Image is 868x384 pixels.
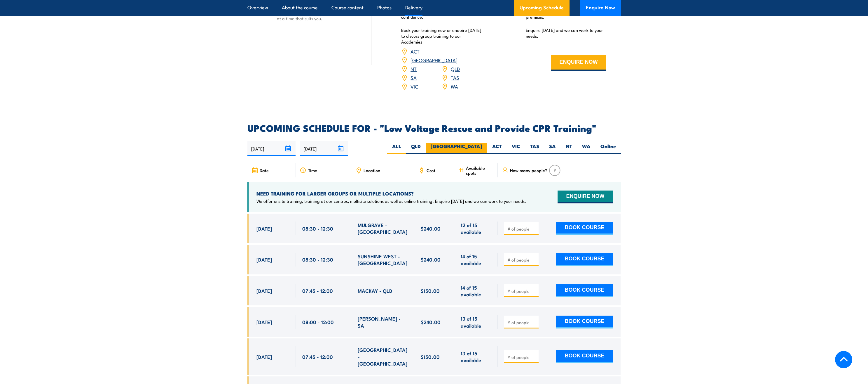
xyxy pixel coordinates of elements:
span: 14 of 15 available [461,253,491,267]
label: VIC [507,143,525,154]
p: Enquire [DATE] and we can work to your needs. [526,27,606,39]
button: BOOK COURSE [556,316,613,328]
a: QLD [451,65,460,72]
span: How many people? [510,168,547,173]
span: Date [260,168,269,173]
span: 14 of 15 available [461,284,491,298]
span: 08:00 - 12:00 [302,319,334,325]
input: To date [300,141,348,156]
span: $240.00 [421,225,441,232]
span: [DATE] [256,353,272,360]
a: SA [411,74,417,81]
input: # of people [507,319,537,325]
label: Online [595,143,621,154]
span: 12 of 15 available [461,222,491,235]
label: ACT [487,143,507,154]
span: MACKAY - QLD [358,287,392,294]
span: $240.00 [421,319,441,325]
label: [GEOGRAPHIC_DATA] [426,143,487,154]
button: BOOK COURSE [556,253,613,266]
span: 13 of 15 available [461,350,491,364]
a: WA [451,83,458,90]
span: $240.00 [421,256,441,263]
p: Book your training now or enquire [DATE] to discuss group training to our Academies [401,27,482,45]
h4: NEED TRAINING FOR LARGER GROUPS OR MULTIPLE LOCATIONS? [256,190,526,197]
span: [DATE] [256,225,272,232]
input: From date [247,141,296,156]
h2: UPCOMING SCHEDULE FOR - "Low Voltage Rescue and Provide CPR Training" [247,124,621,132]
input: # of people [507,257,537,263]
button: BOOK COURSE [556,284,613,297]
button: ENQUIRE NOW [558,191,613,203]
button: BOOK COURSE [556,350,613,363]
span: [DATE] [256,256,272,263]
span: [GEOGRAPHIC_DATA] - [GEOGRAPHIC_DATA] [358,346,408,367]
span: 08:30 - 12:30 [302,256,333,263]
label: NT [561,143,577,154]
span: $150.00 [421,287,440,294]
span: Cost [427,168,435,173]
span: Location [364,168,380,173]
a: ACT [411,48,420,55]
span: 08:30 - 12:30 [302,225,333,232]
a: NT [411,65,417,72]
span: MULGRAVE - [GEOGRAPHIC_DATA] [358,222,408,235]
label: SA [544,143,561,154]
label: TAS [525,143,544,154]
input: # of people [507,226,537,232]
label: QLD [406,143,426,154]
span: 07:45 - 12:00 [302,353,333,360]
p: We offer onsite training, training at our centres, multisite solutions as well as online training... [256,198,526,204]
label: WA [577,143,595,154]
span: [PERSON_NAME] - SA [358,315,408,329]
span: [DATE] [256,319,272,325]
span: $150.00 [421,353,440,360]
button: ENQUIRE NOW [551,55,606,71]
span: Available spots [466,165,494,175]
span: Time [308,168,317,173]
a: VIC [411,83,418,90]
button: BOOK COURSE [556,222,613,235]
span: 13 of 15 available [461,315,491,329]
span: SUNSHINE WEST - [GEOGRAPHIC_DATA] [358,253,408,267]
span: 07:45 - 12:00 [302,287,333,294]
a: [GEOGRAPHIC_DATA] [411,56,457,63]
span: [DATE] [256,287,272,294]
label: ALL [387,143,406,154]
a: TAS [451,74,459,81]
input: # of people [507,288,537,294]
input: # of people [507,354,537,360]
